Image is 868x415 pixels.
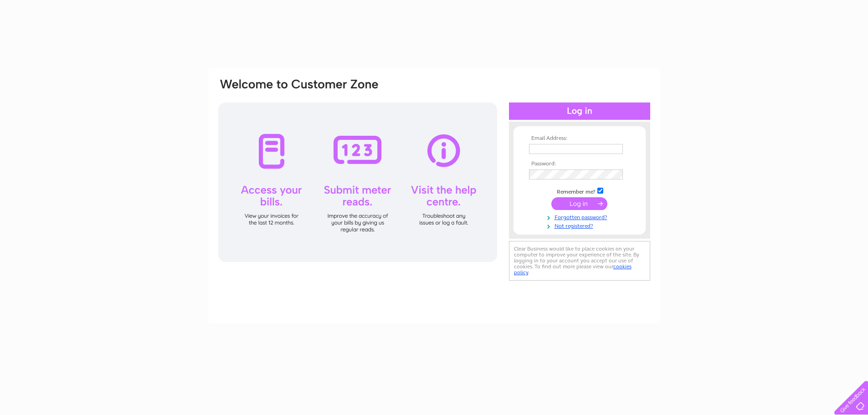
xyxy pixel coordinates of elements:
th: Email Address: [527,135,632,142]
img: npw-badge-icon-locked.svg [612,145,620,153]
a: Forgotten password? [529,212,632,221]
a: Not registered? [529,221,632,230]
td: Remember me? [527,186,632,195]
a: cookies policy [514,263,632,276]
th: Password: [527,161,632,167]
input: Submit [551,197,607,210]
img: npw-badge-icon-locked.svg [612,171,620,178]
div: Clear Business would like to place cookies on your computer to improve your experience of the sit... [509,241,650,281]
